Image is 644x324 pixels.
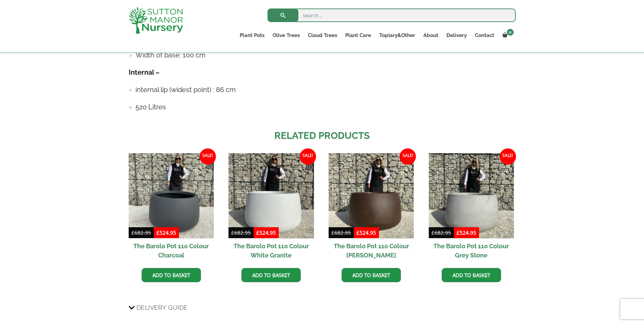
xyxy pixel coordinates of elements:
h2: The Barolo Pot 110 Colour [PERSON_NAME] [329,238,414,263]
a: 0 [498,31,516,40]
img: logo [129,7,183,34]
h4: internal lip (widest point) : 86 cm [135,85,516,95]
span: £ [331,229,334,236]
h2: The Barolo Pot 110 Colour White Granite [228,238,314,263]
h2: The Barolo Pot 110 Colour Grey Stone [429,238,514,263]
img: The Barolo Pot 110 Colour Mocha Brown [329,153,414,238]
bdi: 524.95 [457,229,476,236]
a: Add to basket: “The Barolo Pot 110 Colour Grey Stone” [442,268,501,282]
span: Sale! [400,148,416,165]
span: Delivery Guide [136,301,188,314]
a: Add to basket: “The Barolo Pot 110 Colour White Granite” [241,268,301,282]
a: Olive Trees [269,31,304,40]
span: £ [131,229,134,236]
span: £ [457,229,460,236]
input: Search... [268,8,516,22]
bdi: 524.95 [256,229,276,236]
bdi: 682.95 [431,229,451,236]
bdi: 682.95 [231,229,251,236]
span: £ [356,229,360,236]
img: The Barolo Pot 110 Colour White Granite [228,153,314,238]
a: Sale! The Barolo Pot 110 Colour [PERSON_NAME] [329,153,414,263]
span: Sale! [300,148,316,165]
h2: Related products [129,129,516,143]
img: The Barolo Pot 110 Colour Grey Stone [429,153,514,238]
a: Cloud Trees [304,31,341,40]
a: Contact [471,31,498,40]
a: Plant Pots [236,31,269,40]
span: 0 [507,29,514,36]
a: About [419,31,442,40]
a: Topiary&Other [375,31,419,40]
bdi: 682.95 [131,229,151,236]
a: Sale! The Barolo Pot 110 Colour Charcoal [129,153,214,263]
bdi: 682.95 [331,229,351,236]
a: Sale! The Barolo Pot 110 Colour Grey Stone [429,153,514,263]
strong: Internal – [129,68,160,76]
bdi: 524.95 [356,229,376,236]
span: £ [431,229,435,236]
a: Delivery [442,31,471,40]
img: The Barolo Pot 110 Colour Charcoal [129,153,214,238]
span: £ [256,229,259,236]
h4: 520 Litres [135,102,516,112]
bdi: 524.95 [157,229,176,236]
a: Sale! The Barolo Pot 110 Colour White Granite [228,153,314,263]
a: Add to basket: “The Barolo Pot 110 Colour Mocha Brown” [342,268,401,282]
span: Sale! [200,148,216,165]
h2: The Barolo Pot 110 Colour Charcoal [129,238,214,263]
span: Sale! [500,148,516,165]
span: £ [157,229,160,236]
a: Add to basket: “The Barolo Pot 110 Colour Charcoal” [142,268,201,282]
a: Plant Care [341,31,375,40]
span: £ [231,229,234,236]
h4: Width of base: 100 cm [135,50,516,60]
